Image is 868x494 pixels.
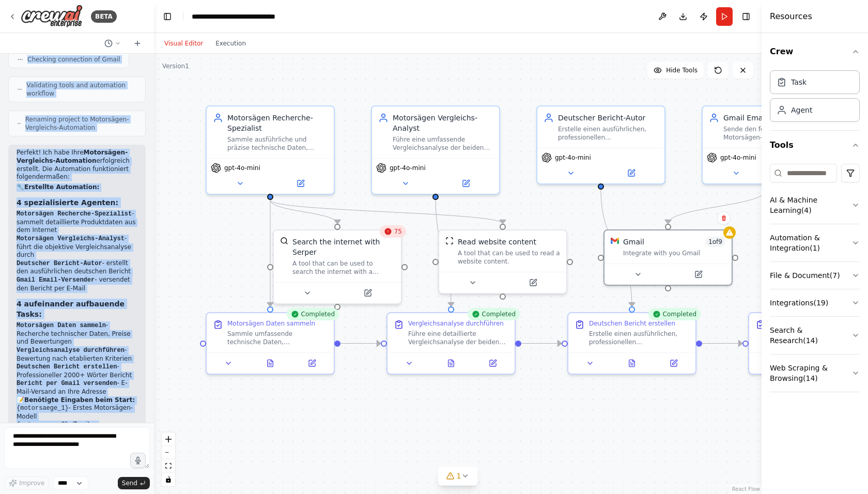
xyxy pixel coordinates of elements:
[122,479,137,487] span: Send
[292,237,395,257] div: Search the internet with Serper
[589,319,675,328] div: Deutschen Bericht erstellen
[17,421,137,437] li: - Zweites Motorsägen-Modell
[26,81,137,98] span: Validating tools and automation workflow
[17,396,137,405] h2: 📝
[732,486,760,492] a: React Flow attribution
[648,308,701,320] div: Completed
[739,9,753,24] button: Hide right sidebar
[602,167,660,179] button: Open in side panel
[770,354,860,392] button: Web Scraping & Browsing(14)
[17,405,69,412] code: {motorsaege_1}
[394,227,402,236] span: 75
[458,237,536,247] div: Read website content
[158,37,209,50] button: Visual Editor
[438,467,478,486] button: 1
[17,235,125,242] code: Motorsägen Vergleichs-Analyst
[265,200,508,224] g: Edge from 242d3c56-f904-4776-8c91-a7ffb34ecd1e to e36aa1ae-3bf7-4abd-bc1f-61e7270f37d2
[17,149,137,181] p: Perfekt! Ich habe Ihre erfolgreich erstellt. Die Automation funktioniert folgendermaßen:
[390,164,426,172] span: gpt-4o-mini
[429,357,473,369] button: View output
[24,183,99,191] strong: Erstellte Automation:
[265,200,275,306] g: Edge from 242d3c56-f904-4776-8c91-a7ffb34ecd1e to a7212e58-567d-45ea-bc2d-0d93a9959cd4
[393,113,493,133] div: Motorsägen Vergleichs-Analyst
[770,10,812,23] h4: Resources
[791,77,807,87] div: Task
[791,105,812,115] div: Agent
[393,135,493,152] div: Führe eine umfassende Vergleichsanalyse der beiden Motorsägen {motorsaege_1} und {motorsaege_2} d...
[118,477,150,489] button: Send
[603,229,733,286] div: GmailGmail1of9Integrate with you Gmail
[17,421,69,428] code: {motorsaege_2}
[162,473,175,486] button: toggle interactivity
[656,357,691,369] button: Open in side panel
[17,183,137,192] h2: 🔧
[458,249,560,266] div: A tool that can be used to read a website content.
[17,363,117,371] code: Deutschen Bericht erstellen
[770,317,860,354] button: Search & Research(14)
[521,338,562,349] g: Edge from 5e732949-fb81-4bd7-ba63-5fff4b07b63d to 4d2be73c-468f-4db3-91d4-fadf7cf3269d
[717,211,731,225] button: Delete node
[17,380,117,387] code: Bericht per Gmail versenden
[294,357,330,369] button: Open in side panel
[589,330,689,346] div: Erstelle einen ausführlichen, professionellen Vergleichsbericht in deutscher Sprache über die bei...
[504,276,562,289] button: Open in side panel
[17,276,95,284] code: Gmail Email-Versender
[17,404,137,421] li: - Erstes Motorsägen-Modell
[475,357,510,369] button: Open in side panel
[271,177,330,190] button: Open in side panel
[558,125,658,142] div: Erstelle einen ausführlichen, professionellen Vergleichsbericht über die beiden Motorsägen {motor...
[770,37,860,66] button: Crew
[770,289,860,316] button: Integrations(19)
[555,153,591,162] span: gpt-4o-mini
[386,312,516,375] div: CompletedVergleichsanalyse durchführenFühre eine detaillierte Vergleichsanalyse der beiden Motors...
[21,5,83,28] img: Logo
[338,287,397,299] button: Open in side panel
[705,237,725,247] span: Number of enabled actions
[567,312,696,375] div: CompletedDeutschen Bericht erstellenErstelle einen ausführlichen, professionellen Vergleichsberic...
[91,10,117,23] div: BETA
[437,177,495,190] button: Open in side panel
[17,322,106,329] code: Motorsägen Daten sammeln
[610,357,654,369] button: View output
[430,198,456,306] g: Edge from dfeed4da-215b-46eb-8b73-fe5e42436c5f to 5e732949-fb81-4bd7-ba63-5fff4b07b63d
[17,300,125,318] strong: 4 aufeinander aufbauende Tasks:
[17,379,137,396] li: - E-Mail-Versand an Ihre Adresse
[770,160,860,400] div: Tools
[17,210,137,235] li: - sammelt detaillierte Produktdaten aus dem Internet
[720,153,756,162] span: gpt-4o-mini
[280,237,288,245] img: SerperDevTool
[17,235,137,259] li: - führt die objektive Vergleichsanalyse durch
[130,453,146,468] button: Click to speak your automation idea
[596,190,637,306] g: Edge from 3559e947-3925-434f-ae0b-d560cfb9adf3 to 4d2be73c-468f-4db3-91d4-fadf7cf3269d
[273,229,402,304] div: 75SerperDevToolSearch the internet with SerperA tool that can be used to search the internet with...
[457,471,461,481] span: 1
[160,9,175,24] button: Hide left sidebar
[17,276,137,292] li: - versendet den Bericht per E-Mail
[265,200,343,224] g: Edge from 242d3c56-f904-4776-8c91-a7ffb34ecd1e to 06a1ce1b-1a08-45e5-b80a-faed05126b6a
[224,164,260,172] span: gpt-4o-mini
[408,319,504,328] div: Vergleichsanalyse durchführen
[17,346,137,363] li: - Bewertung nach etablierten Kriterien
[611,237,619,245] img: Gmail
[24,396,135,404] strong: Benötigte Eingaben beim Start:
[623,249,725,257] div: Integrate with you Gmail
[536,105,665,184] div: Deutscher Bericht-AutorErstelle einen ausführlichen, professionellen Vergleichsbericht über die b...
[770,224,860,261] button: Automation & Integration(1)
[4,476,49,490] button: Improve
[770,131,860,160] button: Tools
[371,105,500,195] div: Motorsägen Vergleichs-AnalystFühre eine umfassende Vergleichsanalyse der beiden Motorsägen {motor...
[445,237,454,245] img: ScrapeWebsiteTool
[206,105,335,195] div: Motorsägen Recherche-SpezialistSammle ausführliche und präzise technische Daten, Spezifikationen,...
[162,62,189,70] div: Version 1
[770,66,860,130] div: Crew
[227,113,328,133] div: Motorsägen Recherche-Spezialist
[292,259,395,276] div: A tool that can be used to search the internet with a search_query. Supports different search typ...
[770,262,860,289] button: File & Document(7)
[17,149,128,164] strong: Motorsägen-Vergleichs-Automation
[206,312,335,375] div: CompletedMotorsägen Daten sammelnSammle umfassende technische Daten, Spezifikationen, Preise und ...
[100,37,125,50] button: Switch to previous chat
[287,308,339,320] div: Completed
[647,62,704,79] button: Hide Tools
[438,229,567,294] div: ScrapeWebsiteToolRead website contentA tool that can be used to read a website content.
[162,446,175,459] button: zoom out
